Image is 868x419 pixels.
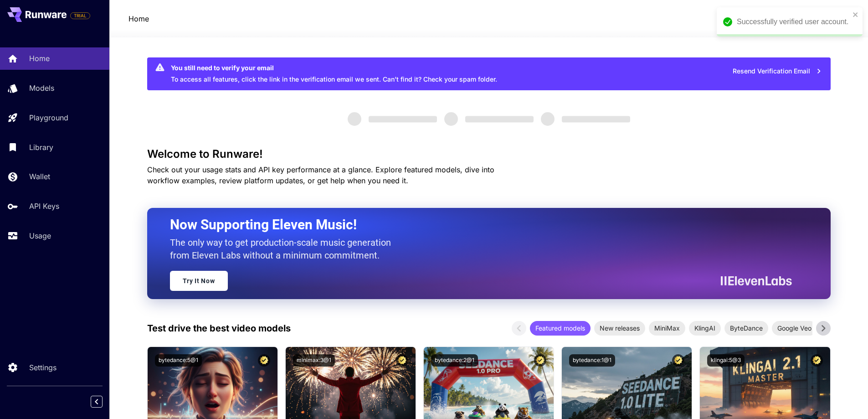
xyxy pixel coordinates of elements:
[147,321,291,335] p: Test drive the best video models
[672,354,684,367] button: Certified Model – Vetted for best performance and includes a commercial license.
[29,201,59,212] p: API Keys
[147,148,831,160] h3: Welcome to Runware!
[29,362,56,373] p: Settings
[530,323,591,333] span: Featured models
[724,323,768,333] span: ByteDance
[147,165,494,185] span: Check out your usage stats and API key performance at a glance. Explore featured models, dive int...
[293,354,335,367] button: minimax:3@1
[594,321,645,336] div: New releases
[171,60,497,88] div: To access all features, click the link in the verification email we sent. Can’t find it? Check yo...
[29,142,53,153] p: Library
[71,12,90,19] span: TRIAL
[91,396,103,408] button: Collapse sidebar
[29,171,50,182] p: Wallet
[70,10,90,21] span: Add your payment card to enable full platform functionality.
[772,321,817,336] div: Google Veo
[853,11,859,18] button: close
[258,354,270,367] button: Certified Model – Vetted for best performance and includes a commercial license.
[170,271,228,291] a: Try It Now
[29,53,50,64] p: Home
[689,323,721,333] span: KlingAI
[128,13,149,24] a: Home
[689,321,721,336] div: KlingAI
[569,354,615,367] button: bytedance:1@1
[534,354,546,367] button: Certified Model – Vetted for best performance and includes a commercial license.
[29,112,68,123] p: Playground
[649,321,685,336] div: MiniMax
[171,63,497,72] div: You still need to verify your email
[29,230,51,241] p: Usage
[396,354,408,367] button: Certified Model – Vetted for best performance and includes a commercial license.
[29,83,54,93] p: Models
[772,323,817,333] span: Google Veo
[431,354,478,367] button: bytedance:2@1
[170,236,398,262] p: The only way to get production-scale music generation from Eleven Labs without a minimum commitment.
[594,323,645,333] span: New releases
[822,375,868,419] iframe: Chat Widget
[128,13,149,24] nav: breadcrumb
[530,321,591,336] div: Featured models
[170,216,785,233] h2: Now Supporting Eleven Music!
[728,62,827,81] button: Resend Verification Email
[155,354,202,367] button: bytedance:5@1
[737,16,850,27] div: Successfully verified user account.
[724,321,768,336] div: ByteDance
[707,354,745,367] button: klingai:5@3
[811,354,823,367] button: Certified Model – Vetted for best performance and includes a commercial license.
[649,323,685,333] span: MiniMax
[98,393,109,410] div: Collapse sidebar
[822,375,868,419] div: Widget chat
